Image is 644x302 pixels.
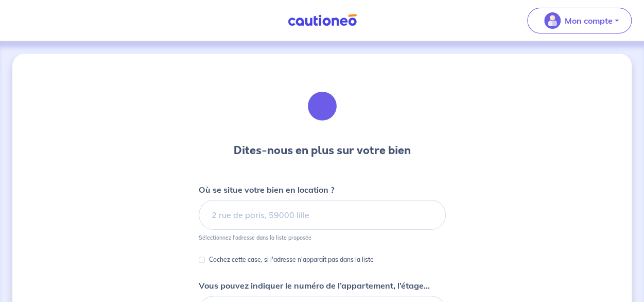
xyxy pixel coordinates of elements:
input: 2 rue de paris, 59000 lille [199,200,446,230]
img: Cautioneo [284,14,361,27]
img: illu_houses.svg [294,78,350,134]
h3: Dites-nous en plus sur votre bien [234,142,411,159]
button: illu_account_valid_menu.svgMon compte [527,8,632,33]
img: illu_account_valid_menu.svg [544,12,561,29]
p: Cochez cette case, si l'adresse n'apparaît pas dans la liste [209,254,374,266]
p: Où se situe votre bien en location ? [199,183,334,196]
p: Mon compte [565,14,613,27]
p: Sélectionnez l'adresse dans la liste proposée [199,234,311,241]
p: Vous pouvez indiquer le numéro de l’appartement, l’étage... [199,279,430,292]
